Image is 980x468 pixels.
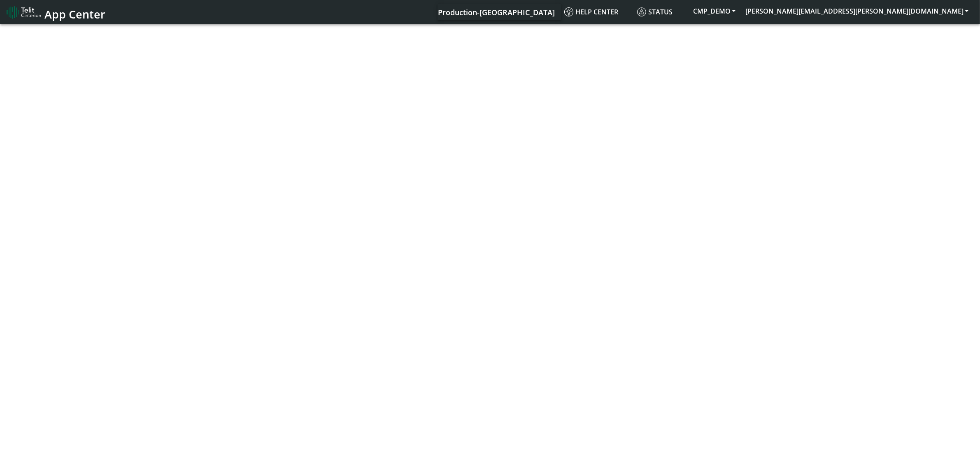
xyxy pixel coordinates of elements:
[688,4,740,19] button: CMP_DEMO
[564,7,573,16] img: knowledge.svg
[438,4,554,20] a: Your current platform instance
[44,7,105,22] span: App Center
[634,4,688,20] a: Status
[637,7,673,16] span: Status
[7,3,104,21] a: App Center
[637,7,646,16] img: status.svg
[7,6,41,19] img: logo-telit-cinterion-gw-new.png
[561,4,634,20] a: Help center
[740,4,973,19] button: [PERSON_NAME][EMAIL_ADDRESS][PERSON_NAME][DOMAIN_NAME]
[564,7,618,16] span: Help center
[438,7,555,17] span: Production-[GEOGRAPHIC_DATA]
